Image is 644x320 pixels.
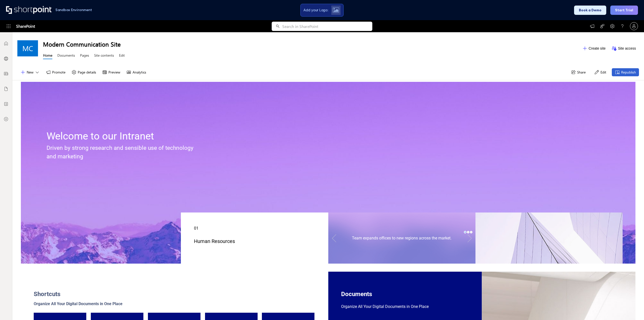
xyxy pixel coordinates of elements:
iframe: Chat Widget [553,262,644,320]
h1: Sandbox Environment [55,9,92,11]
div: Team expands offices to new regions across the market. [339,236,465,240]
button: Book a Demo [574,6,606,15]
h1: Modern Communication Site [43,40,579,48]
span: Documents [341,291,372,298]
a: Home [43,53,52,59]
span: Add your Logo: [303,8,328,12]
button: Start Trial [610,6,638,15]
button: New [17,68,43,76]
button: Site access [609,44,639,52]
button: Analytics [123,68,149,76]
button: Page details [68,68,99,76]
button: Republish [612,68,639,76]
a: Pages [80,53,89,59]
span: Welcome to our Intranet [47,130,154,142]
span: 01 [194,226,198,231]
span: Organize All Your Digital Documents in One Place [341,304,429,309]
span: Human Resources [194,238,235,244]
span: and marketing [47,153,83,160]
span: Driven by strong research and sensible use of technology [47,145,193,151]
span: SharePoint [16,20,35,32]
button: Create site [579,44,609,52]
a: Site contents [94,53,114,59]
span: Organize All Your Digital Documents in One Place [34,301,123,306]
button: Edit [591,68,609,76]
input: Search in SharePoint [282,22,372,31]
button: Promote [43,68,68,76]
div: Chatwidget [553,262,644,320]
img: Upload logo [333,7,339,13]
a: Edit [119,53,125,59]
a: Documents [57,53,75,59]
span: MC [22,44,33,52]
button: Share [568,68,589,76]
button: Preview [99,68,123,76]
span: Shortcuts [34,291,60,298]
